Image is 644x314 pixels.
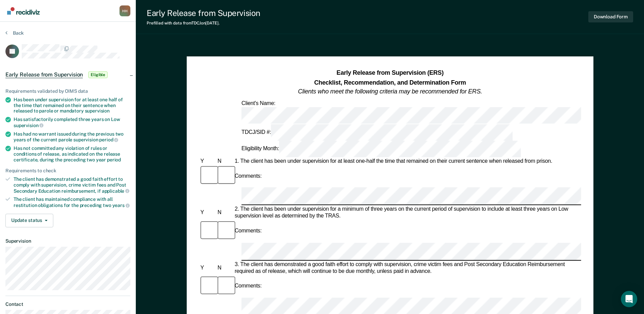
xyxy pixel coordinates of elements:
[14,196,130,208] div: The client has maintained compliance with all restitution obligations for the preceding two
[216,210,233,216] div: N
[99,137,118,142] span: period
[102,188,129,194] span: applicable
[233,261,581,275] div: 3. The client has demonstrated a good faith effort to comply with supervision, crime victim fees ...
[14,131,130,143] div: Has had no warrant issued during the previous two years of the current parole supervision
[119,5,130,16] button: Profile dropdown button
[88,71,108,78] span: Eligible
[199,210,216,216] div: Y
[314,79,466,86] strong: Checklist, Recommendation, and Determination Form
[199,158,216,165] div: Y
[5,168,130,174] div: Requirements to check
[5,238,130,244] dt: Supervision
[233,158,581,165] div: 1. The client has been under supervision for at least one-half the time that remained on their cu...
[5,301,130,307] dt: Contact
[14,123,43,128] span: supervision
[216,265,233,272] div: N
[233,173,263,179] div: Comments:
[199,265,216,272] div: Y
[233,206,581,220] div: 2. The client has been under supervision for a minimum of three years on the current period of su...
[240,124,514,141] div: TDCJ/SID #:
[5,71,83,78] span: Early Release from Supervision
[5,30,24,36] button: Back
[5,88,130,94] div: Requirements validated by OIMS data
[240,141,522,157] div: Eligibility Month:
[233,283,263,290] div: Comments:
[112,203,130,208] span: years
[14,97,130,114] div: Has been under supervision for at least one half of the time that remained on their sentence when...
[621,291,637,307] div: Open Intercom Messenger
[14,145,130,162] div: Has not committed any violation of rules or conditions of release, as indicated on the release ce...
[216,158,233,165] div: N
[147,8,260,18] div: Early Release from Supervision
[5,214,53,227] button: Update status
[336,70,443,76] strong: Early Release from Supervision (ERS)
[588,11,633,22] button: Download Form
[14,176,130,194] div: The client has demonstrated a good faith effort to comply with supervision, crime victim fees and...
[147,21,260,25] div: Prefilled with data from TDCJ on [DATE] .
[298,88,482,95] em: Clients who meet the following criteria may be recommended for ERS.
[119,5,130,16] div: H H
[14,117,130,128] div: Has satisfactorily completed three years on Low
[85,108,110,114] span: supervision
[233,228,263,234] div: Comments:
[107,157,121,162] span: period
[7,7,40,15] img: Recidiviz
